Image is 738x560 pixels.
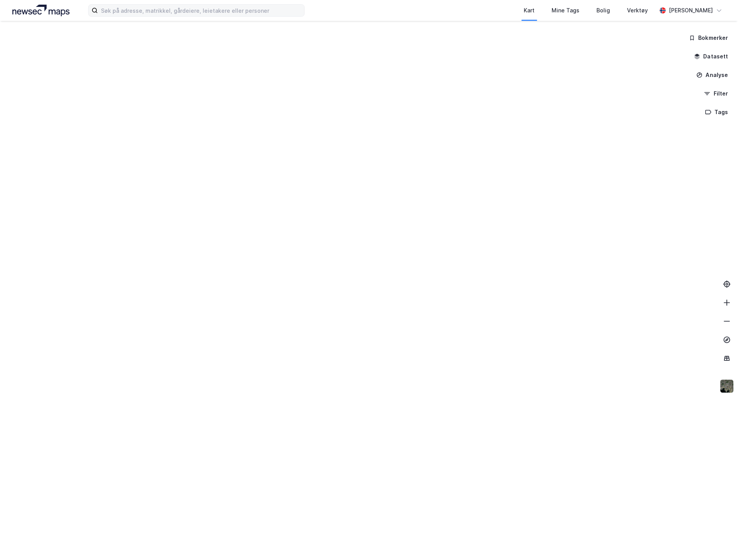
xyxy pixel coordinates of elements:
input: Søk på adresse, matrikkel, gårdeiere, leietakere eller personer [98,5,304,16]
div: Bolig [597,6,610,15]
iframe: Chat Widget [699,523,738,560]
div: Kart [524,6,535,15]
img: logo.a4113a55bc3d86da70a041830d287a7e.svg [12,5,70,16]
div: Verktøy [627,6,648,15]
div: Mine Tags [552,6,580,15]
div: [PERSON_NAME] [669,6,713,15]
div: Kontrollprogram for chat [699,523,738,560]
